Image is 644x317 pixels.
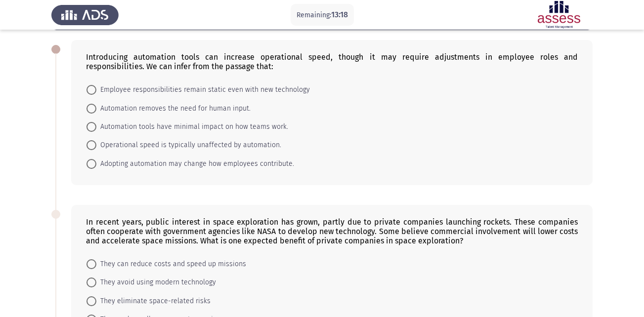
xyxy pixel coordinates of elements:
div: In recent years, public interest in space exploration has grown, partly due to private companies ... [86,217,578,245]
span: They can reduce costs and speed up missions [96,258,246,270]
span: Adopting automation may change how employees contribute. [96,158,294,170]
p: Remaining: [297,9,348,21]
span: They eliminate space-related risks [96,295,211,307]
span: Employee responsibilities remain static even with new technology [96,84,310,96]
img: Assessment logo of ASSESS English Language Assessment (3 Module) (Ba - IB) [525,1,593,29]
span: Automation tools have minimal impact on how teams work. [96,121,288,133]
span: 13:18 [331,10,348,19]
img: Assess Talent Management logo [51,1,119,29]
span: Operational speed is typically unaffected by automation. [96,139,281,151]
span: Automation removes the need for human input. [96,103,251,115]
span: They avoid using modern technology [96,277,216,288]
div: Introducing automation tools can increase operational speed, though it may require adjustments in... [86,52,578,71]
